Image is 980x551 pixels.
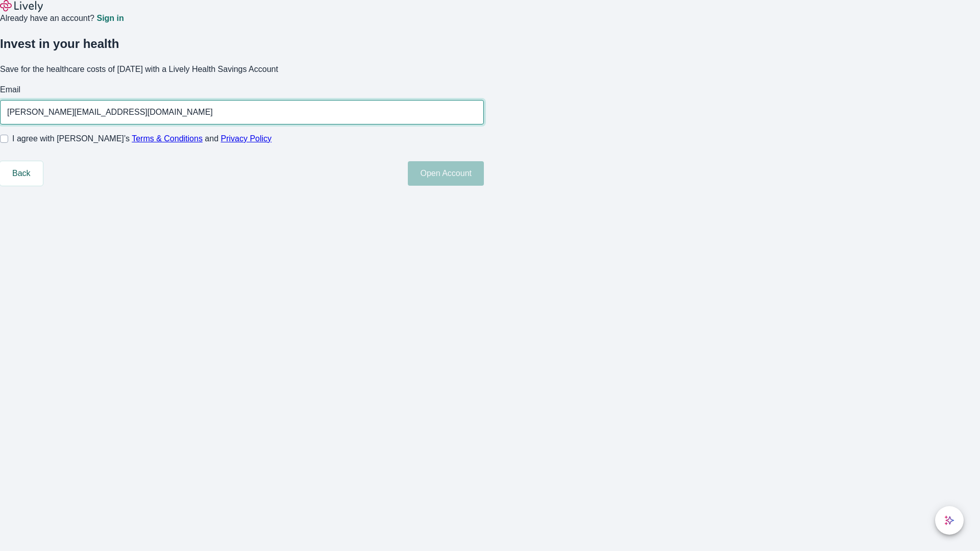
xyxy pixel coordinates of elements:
span: I agree with [PERSON_NAME]’s and [12,133,272,145]
a: Privacy Policy [221,134,272,143]
a: Terms & Conditions [132,134,203,143]
button: chat [935,506,964,535]
svg: Lively AI Assistant [944,515,954,525]
a: Sign in [96,14,124,22]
